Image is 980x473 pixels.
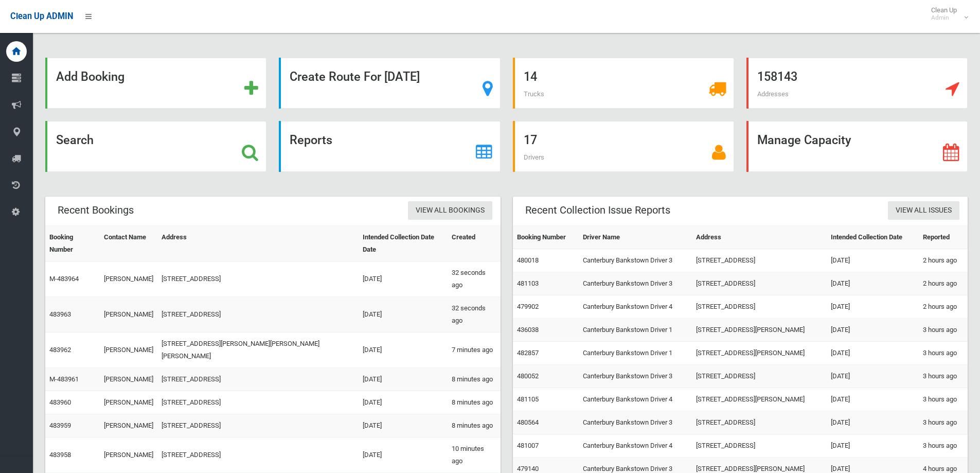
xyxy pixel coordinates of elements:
td: 3 hours ago [919,388,968,411]
a: 436038 [517,326,539,334]
td: [PERSON_NAME] [100,261,157,297]
td: [PERSON_NAME] [100,437,157,473]
td: 3 hours ago [919,434,968,458]
td: 8 minutes ago [448,368,500,391]
td: [PERSON_NAME] [100,414,157,437]
th: Created [448,226,500,261]
td: [DATE] [359,414,448,437]
td: [DATE] [827,249,919,272]
td: [DATE] [359,368,448,391]
td: [DATE] [827,388,919,411]
td: 2 hours ago [919,295,968,319]
a: 483960 [49,398,71,406]
th: Contact Name [100,226,157,261]
strong: Manage Capacity [757,133,851,147]
td: [STREET_ADDRESS] [692,365,827,388]
a: View All Bookings [408,201,492,220]
td: 3 hours ago [919,411,968,434]
a: 483959 [49,422,71,429]
td: Canterbury Bankstown Driver 3 [579,272,692,295]
td: 10 minutes ago [448,437,500,473]
strong: 17 [524,133,537,147]
td: [DATE] [827,365,919,388]
td: Canterbury Bankstown Driver 4 [579,388,692,411]
td: 8 minutes ago [448,391,500,414]
td: [DATE] [359,261,448,297]
td: [STREET_ADDRESS] [692,249,827,272]
span: Drivers [524,153,544,161]
a: 483958 [49,451,71,459]
td: [STREET_ADDRESS] [157,391,359,414]
td: [STREET_ADDRESS][PERSON_NAME][PERSON_NAME][PERSON_NAME] [157,332,359,368]
th: Intended Collection Date [827,226,919,249]
td: [STREET_ADDRESS] [692,411,827,434]
small: Admin [931,14,957,22]
a: 483962 [49,346,71,354]
a: View All Issues [888,201,959,220]
td: 8 minutes ago [448,414,500,437]
td: Canterbury Bankstown Driver 3 [579,411,692,434]
th: Booking Number [513,226,579,249]
td: [STREET_ADDRESS] [157,261,359,297]
td: [STREET_ADDRESS][PERSON_NAME] [692,388,827,411]
td: [STREET_ADDRESS] [157,297,359,332]
td: [STREET_ADDRESS][PERSON_NAME] [692,319,827,342]
strong: Create Route For [DATE] [290,69,420,84]
td: 7 minutes ago [448,332,500,368]
td: [PERSON_NAME] [100,368,157,391]
td: [DATE] [359,332,448,368]
th: Intended Collection Date Date [359,226,448,261]
td: [DATE] [827,295,919,319]
td: [STREET_ADDRESS] [157,368,359,391]
td: 2 hours ago [919,249,968,272]
a: Manage Capacity [746,121,968,172]
td: Canterbury Bankstown Driver 4 [579,434,692,458]
a: 17 Drivers [513,121,734,172]
a: M-483964 [49,275,79,283]
td: Canterbury Bankstown Driver 4 [579,295,692,319]
td: Canterbury Bankstown Driver 1 [579,342,692,365]
strong: 158143 [757,69,797,84]
a: 480018 [517,256,539,264]
td: [DATE] [827,411,919,434]
td: [PERSON_NAME] [100,391,157,414]
td: 2 hours ago [919,272,968,295]
th: Address [692,226,827,249]
td: [DATE] [827,434,919,458]
a: 480564 [517,418,539,426]
td: [PERSON_NAME] [100,297,157,332]
td: [STREET_ADDRESS] [692,272,827,295]
strong: Reports [290,133,332,147]
td: 32 seconds ago [448,297,500,332]
th: Reported [919,226,968,249]
td: Canterbury Bankstown Driver 3 [579,365,692,388]
td: [STREET_ADDRESS] [157,414,359,437]
a: Create Route For [DATE] [279,58,500,109]
td: [PERSON_NAME] [100,332,157,368]
a: 479902 [517,303,539,310]
a: Reports [279,121,500,172]
header: Recent Bookings [45,200,146,220]
td: [DATE] [359,391,448,414]
a: 481105 [517,395,539,403]
a: Search [45,121,266,172]
td: [STREET_ADDRESS][PERSON_NAME] [692,342,827,365]
strong: Add Booking [56,69,124,84]
td: 3 hours ago [919,319,968,342]
a: 479140 [517,465,539,472]
a: M-483961 [49,375,79,383]
td: 3 hours ago [919,365,968,388]
td: [STREET_ADDRESS] [692,434,827,458]
td: 32 seconds ago [448,261,500,297]
a: 481103 [517,279,539,287]
td: 3 hours ago [919,342,968,365]
td: [DATE] [827,319,919,342]
strong: Search [56,133,94,147]
a: 482857 [517,349,539,357]
td: [STREET_ADDRESS] [157,437,359,473]
a: Add Booking [45,58,266,109]
th: Address [157,226,359,261]
th: Booking Number [45,226,100,261]
strong: 14 [524,69,537,84]
header: Recent Collection Issue Reports [513,200,683,220]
